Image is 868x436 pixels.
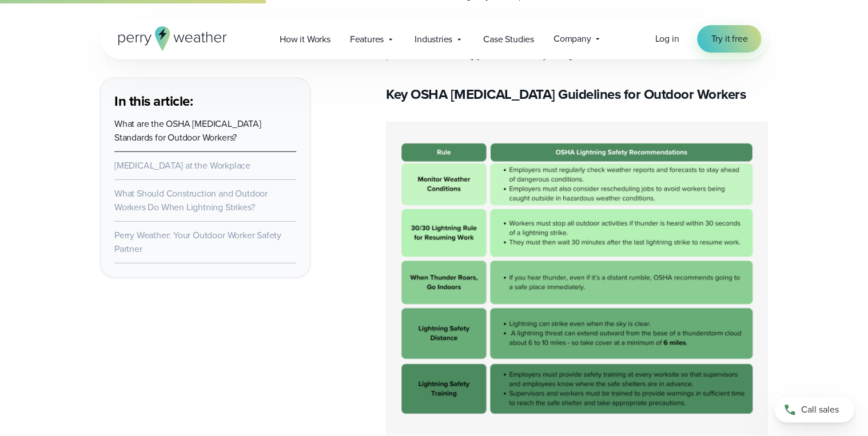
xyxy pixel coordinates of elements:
[114,229,281,255] a: Perry Weather: Your Outdoor Worker Safety Partner
[415,33,452,46] span: Industries
[473,27,544,51] a: Case Studies
[655,32,679,45] span: Log in
[280,33,331,46] span: How it Works
[386,84,746,105] strong: Key OSHA [MEDICAL_DATA] Guidelines for Outdoor Workers
[801,403,839,417] span: Call sales
[114,159,250,172] a: [MEDICAL_DATA] at the Workplace
[114,117,261,144] a: What are the OSHA [MEDICAL_DATA] Standards for Outdoor Workers?
[483,33,534,46] span: Case Studies
[697,25,761,53] a: Try it free
[114,92,296,110] h3: In this article:
[774,397,854,422] a: Call sales
[350,33,384,46] span: Features
[114,187,268,214] a: What Should Construction and Outdoor Workers Do When Lightning Strikes?
[655,32,679,46] a: Log in
[386,122,768,435] img: OSHA Lightning Safety Regulations
[270,27,340,51] a: How it Works
[711,32,747,46] span: Try it free
[554,32,591,46] span: Company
